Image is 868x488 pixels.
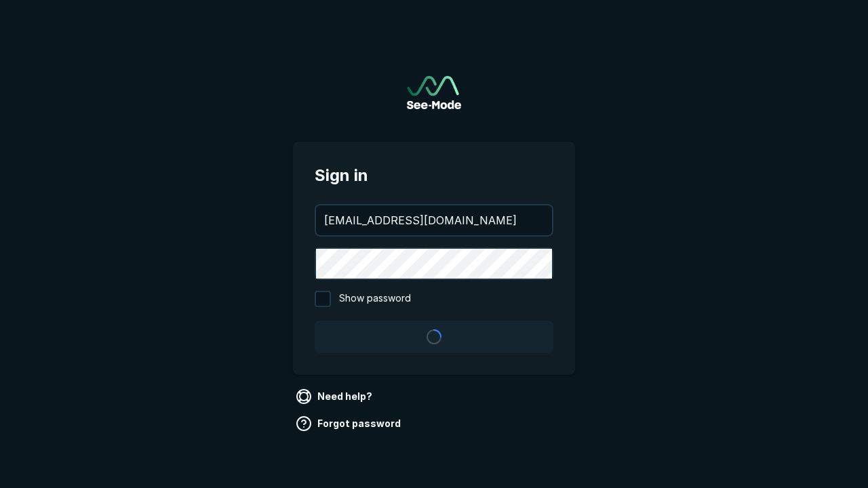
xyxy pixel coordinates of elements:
a: Forgot password [293,413,406,434]
img: See-Mode Logo [407,76,461,109]
span: Show password [339,291,411,307]
a: Go to sign in [407,76,461,109]
span: Sign in [315,163,553,188]
input: your@email.com [316,205,552,235]
a: Need help? [293,386,378,407]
